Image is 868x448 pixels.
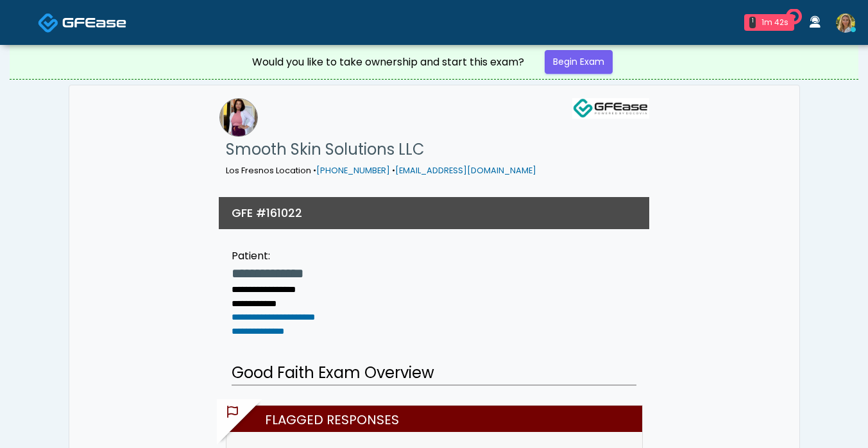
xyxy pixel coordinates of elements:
[226,165,536,176] small: Los Fresnos Location
[233,406,642,432] h2: Flagged Responses
[761,17,789,28] div: 1m 42s
[736,9,802,36] a: 1 1m 42s
[226,137,536,162] h1: Smooth Skin Solutions LLC
[38,1,126,43] a: Docovia
[313,165,316,176] span: •
[392,165,395,176] span: •
[545,50,613,74] a: Begin Exam
[572,98,649,119] img: GFEase Logo
[219,98,258,137] img: Smooth Skin Solutions LLC
[232,205,302,221] h3: GFE #161022
[232,248,315,264] div: Patient:
[232,361,636,386] h2: Good Faith Exam Overview
[62,16,126,29] img: Docovia
[252,55,524,70] div: Would you like to take ownership and start this exam?
[38,12,59,33] img: Docovia
[749,17,756,28] div: 1
[316,165,390,176] a: [PHONE_NUMBER]
[836,13,855,33] img: Kacey Cornell
[395,165,536,176] a: [EMAIL_ADDRESS][DOMAIN_NAME]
